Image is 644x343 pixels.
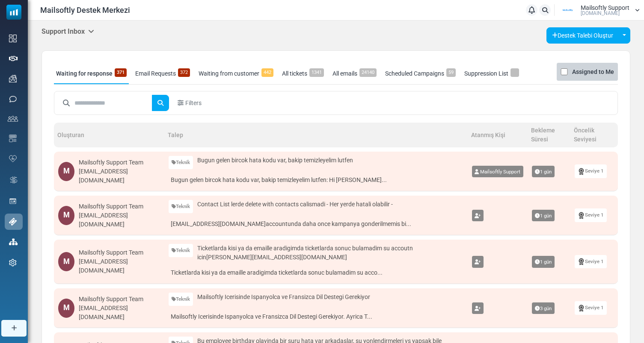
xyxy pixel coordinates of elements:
img: landing_pages.svg [9,197,17,205]
th: Oluşturan [54,123,164,147]
h5: Support Inbox [42,27,94,35]
div: M [58,162,74,181]
span: 371 [115,68,127,77]
img: campaigns-icon.png [9,75,17,82]
span: 59 [446,68,456,77]
a: Seviye 1 [575,208,607,222]
span: 1 gün [532,210,555,222]
span: Bugun gelen bircok hata kodu var, bakip temizleyelim lutfen [197,156,353,165]
a: Ticketlarda kisi ya da emaille aradigimda ticketlarda sonuc bulamadim su acco... [169,266,463,279]
span: Contact List lerde delete with contacts calismadi - Her yerde hatali olabilir - [197,200,393,209]
a: Mailsoftly Icerisinde Ispanyolca ve Fransizca Dil Destegi Gerekiyor. Ayrica T... [169,310,463,323]
div: Mailsoftly Support Team [79,158,160,167]
span: 442 [261,68,273,77]
img: settings-icon.svg [9,259,17,267]
img: domain-health-icon.svg [9,155,17,162]
div: M [58,252,74,271]
span: 24140 [359,68,377,77]
span: Mailsoftly Destek Merkezi [40,4,130,16]
a: Bugun gelen bircok hata kodu var, bakip temizleyelim lutfen: Hi [PERSON_NAME]... [169,173,463,187]
th: Atanmış Kişi [468,123,528,147]
a: User Logo Mailsoftly Support [DOMAIN_NAME] [557,4,640,17]
a: Teknik [169,244,193,257]
img: mailsoftly_icon_blue_white.svg [6,5,21,20]
span: Filters [185,99,202,108]
img: dashboard-icon.svg [9,35,17,42]
a: [EMAIL_ADDRESS][DOMAIN_NAME]accountunda daha once kampanya gonderilmemis bi... [169,217,463,231]
a: Seviye 1 [575,301,607,314]
a: Seviye 1 [575,164,607,178]
span: 3 gün [532,302,555,314]
span: Ticketlarda kisi ya da emaille aradigimda ticketlarda sonuc bulamadim su accoutn icin [PERSON_NAM... [197,244,463,262]
a: Teknik [169,156,193,169]
a: Waiting from customer442 [196,63,276,84]
div: M [58,299,74,318]
th: Öncelik Seviyesi [570,123,618,147]
a: Teknik [169,200,193,213]
img: email-templates-icon.svg [9,135,17,142]
div: Mailsoftly Support Team [79,202,160,211]
a: Email Requests372 [133,63,192,84]
div: Mailsoftly Support Team [79,295,160,304]
a: All emails24140 [330,63,379,84]
div: M [58,206,74,225]
div: [EMAIL_ADDRESS][DOMAIN_NAME] [79,211,160,229]
span: 372 [178,68,190,77]
img: sms-icon.png [9,95,17,103]
a: All tickets1341 [280,63,326,84]
a: Destek Talebi Oluştur [546,27,619,44]
span: 1 gün [532,166,555,178]
span: Mailsoftly Icerisinde Ispanyolca ve Fransizca Dil Destegi Gerekiyor [197,293,370,302]
th: Talep [164,123,467,147]
th: Bekleme Süresi [528,123,570,147]
div: Mailsoftly Support Team [79,248,160,257]
span: 1 gün [532,256,555,268]
a: Mailsoftly Support [472,166,524,178]
a: Waiting for response371 [54,63,129,84]
div: [EMAIL_ADDRESS][DOMAIN_NAME] [79,257,160,275]
a: Teknik [169,293,193,306]
a: Suppression List [462,63,521,84]
a: Seviye 1 [575,255,607,268]
label: Assigned to Me [572,67,614,77]
img: contacts-icon.svg [8,116,18,122]
img: workflow.svg [9,175,18,185]
div: [EMAIL_ADDRESS][DOMAIN_NAME] [79,304,160,322]
span: [DOMAIN_NAME] [581,11,620,16]
span: Mailsoftly Support [581,5,629,11]
a: Scheduled Campaigns59 [383,63,458,84]
img: User Logo [557,4,579,17]
span: 1341 [309,68,324,77]
img: support-icon-active.svg [9,218,17,226]
div: [EMAIL_ADDRESS][DOMAIN_NAME] [79,167,160,185]
span: Mailsoftly Support [480,169,520,175]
